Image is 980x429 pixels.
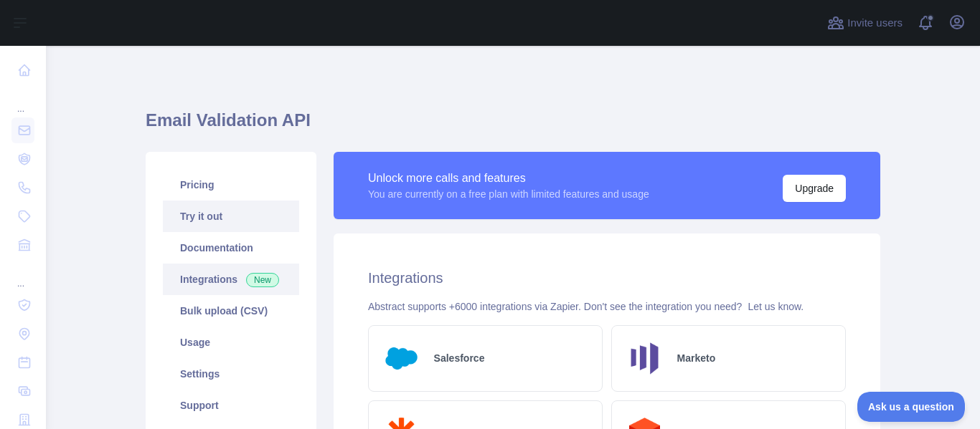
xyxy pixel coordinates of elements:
h2: Marketo [677,351,716,365]
a: Try it out [163,201,299,232]
div: ... [11,261,34,289]
div: You are currently on a free plan with limited features and usage [368,187,649,201]
a: Pricing [163,169,299,201]
a: Integrations New [163,264,299,295]
div: Abstract supports +6000 integrations via Zapier. Don't see the integration you need? [368,299,846,314]
a: Usage [163,327,299,358]
span: Invite users [847,15,903,32]
a: Bulk upload (CSV) [163,295,299,327]
button: Invite users [824,11,905,34]
h2: Integrations [368,268,846,288]
img: Logo [623,337,666,380]
img: Logo [380,337,423,380]
a: Settings [163,358,299,390]
a: Documentation [163,232,299,264]
button: Upgrade [783,175,846,202]
span: New [246,273,279,287]
h2: Salesforce [434,351,485,365]
div: Unlock more calls and features [368,170,649,187]
div: ... [11,86,34,115]
a: Let us know. [748,301,804,312]
h1: Email Validation API [146,109,880,143]
a: Support [163,390,299,421]
iframe: Toggle Customer Support [857,392,966,422]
